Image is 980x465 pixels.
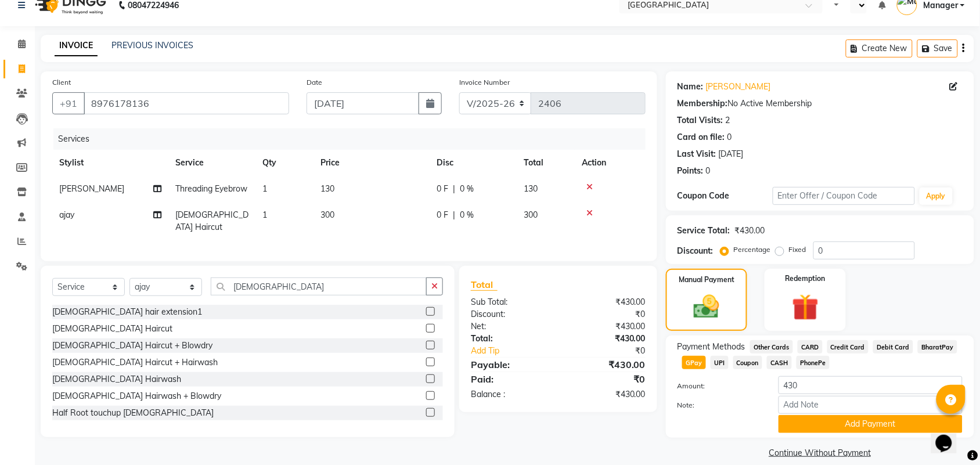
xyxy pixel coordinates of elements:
[462,388,559,401] div: Balance :
[678,148,716,160] div: Last Visit:
[55,35,98,56] a: INVOICE
[779,415,963,433] button: Add Payment
[59,183,124,194] span: [PERSON_NAME]
[462,345,574,357] a: Add Tip
[471,279,498,291] span: Total
[437,209,448,221] span: 0 F
[575,150,646,176] th: Action
[52,92,85,114] button: +91
[84,92,289,114] input: Search by Name/Mobile/Email/Code
[52,150,168,176] th: Stylist
[679,275,734,285] label: Manual Payment
[462,358,559,372] div: Payable:
[52,390,221,402] div: [DEMOGRAPHIC_DATA] Hairwash + Blowdry
[727,131,732,143] div: 0
[52,356,218,369] div: [DEMOGRAPHIC_DATA] Haircut + Hairwash
[175,183,247,194] span: Threading Eyebrow
[462,308,559,320] div: Discount:
[706,81,771,93] a: [PERSON_NAME]
[678,131,725,143] div: Card on file:
[453,183,455,195] span: |
[52,407,214,419] div: Half Root touchup [DEMOGRAPHIC_DATA]
[462,320,559,333] div: Net:
[574,345,654,357] div: ₹0
[719,148,744,160] div: [DATE]
[558,358,654,372] div: ₹430.00
[734,244,771,255] label: Percentage
[53,128,654,150] div: Services
[678,165,704,177] div: Points:
[773,187,915,205] input: Enter Offer / Coupon Code
[920,188,953,205] button: Apply
[779,396,963,414] input: Add Note
[678,81,704,93] div: Name:
[52,340,212,352] div: [DEMOGRAPHIC_DATA] Haircut + Blowdry
[678,245,714,257] div: Discount:
[314,150,430,176] th: Price
[255,150,314,176] th: Qty
[846,39,913,57] button: Create New
[111,40,193,51] a: PREVIOUS INVOICES
[460,183,474,195] span: 0 %
[437,183,448,195] span: 0 F
[430,150,517,176] th: Disc
[175,210,248,232] span: [DEMOGRAPHIC_DATA] Haircut
[678,114,723,127] div: Total Visits:
[917,39,958,57] button: Save
[669,400,770,410] label: Note:
[307,77,322,88] label: Date
[524,183,538,194] span: 130
[750,340,793,354] span: Other Cards
[784,291,827,324] img: _gift.svg
[726,114,730,127] div: 2
[779,376,963,394] input: Amount
[873,340,913,354] span: Debit Card
[262,210,267,220] span: 1
[797,356,830,369] span: PhonePe
[460,209,474,221] span: 0 %
[320,183,334,194] span: 130
[827,340,869,354] span: Credit Card
[686,292,727,322] img: _cash.svg
[558,320,654,333] div: ₹430.00
[918,340,957,354] span: BharatPay
[668,447,972,459] a: Continue Without Payment
[735,225,765,237] div: ₹430.00
[678,225,730,237] div: Service Total:
[767,356,792,369] span: CASH
[462,333,559,345] div: Total:
[453,209,455,221] span: |
[558,333,654,345] div: ₹430.00
[678,190,773,202] div: Coupon Code
[59,210,74,220] span: ajay
[558,372,654,386] div: ₹0
[558,308,654,320] div: ₹0
[678,98,728,110] div: Membership:
[459,77,510,88] label: Invoice Number
[733,356,763,369] span: Coupon
[462,296,559,308] div: Sub Total:
[931,419,968,453] iframe: chat widget
[524,210,538,220] span: 300
[168,150,255,176] th: Service
[706,165,711,177] div: 0
[517,150,575,176] th: Total
[678,341,745,353] span: Payment Methods
[669,381,770,391] label: Amount:
[262,183,267,194] span: 1
[320,210,334,220] span: 300
[558,388,654,401] div: ₹430.00
[52,306,202,318] div: [DEMOGRAPHIC_DATA] hair extension1
[52,323,172,335] div: [DEMOGRAPHIC_DATA] Haircut
[682,356,706,369] span: GPay
[462,372,559,386] div: Paid:
[678,98,963,110] div: No Active Membership
[52,77,71,88] label: Client
[789,244,806,255] label: Fixed
[52,373,181,385] div: [DEMOGRAPHIC_DATA] Hairwash
[211,277,427,295] input: Search or Scan
[798,340,823,354] span: CARD
[558,296,654,308] div: ₹430.00
[786,273,826,284] label: Redemption
[711,356,729,369] span: UPI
